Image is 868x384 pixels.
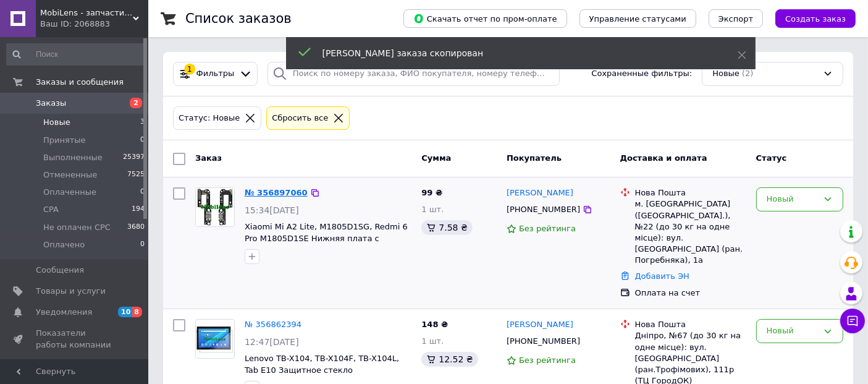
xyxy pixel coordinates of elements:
span: MobiLens - запчасти для мобильных и планшетов [40,7,133,19]
span: Показатели работы компании [36,328,114,350]
span: Покупатель [507,153,562,163]
div: м. [GEOGRAPHIC_DATA] ([GEOGRAPHIC_DATA].), №22 (до 30 кг на одне місце): вул. [GEOGRAPHIC_DATA] (... [635,198,746,266]
span: Отмененные [43,169,97,181]
div: [PERSON_NAME] заказа скопирован [322,47,707,59]
span: Без рейтинга [519,224,576,233]
span: 0 [140,187,145,198]
span: Экспорт [718,14,753,23]
button: Скачать отчет по пром-оплате [403,9,567,28]
span: Товары и услуги [36,286,106,297]
span: Сумма [421,153,451,163]
span: 1 шт. [421,336,444,346]
a: № 356897060 [245,188,308,197]
span: 3680 [127,222,145,233]
span: 10 [118,307,132,317]
div: 12.52 ₴ [421,352,478,367]
button: Создать заказ [775,9,856,28]
span: Сохраненные фильтры: [592,68,693,80]
input: Поиск [6,43,146,66]
span: 0 [140,135,145,146]
a: Lenovo TB-X104, TB-X104F, TB-X104L, Tab E10 Защитное стекло [245,354,399,375]
span: Новые [712,68,739,80]
div: Статус: Новые [176,112,242,125]
span: Оплаченные [43,187,96,198]
span: [PHONE_NUMBER] [507,336,580,346]
a: Добавить ЭН [635,271,689,281]
a: Фото товару [195,319,235,359]
img: Фото товару [196,188,234,226]
span: 25397 [123,152,145,163]
a: Создать заказ [763,14,856,23]
span: Уведомления [36,307,92,318]
span: Создать заказ [785,14,846,23]
span: Принятые [43,135,86,146]
button: Управление статусами [579,9,696,28]
h1: Список заказов [185,11,292,26]
span: Новые [43,117,70,128]
span: Заказы и сообщения [36,77,124,88]
span: Оплачено [43,239,85,250]
span: 12:47[DATE] [245,337,299,347]
span: 15:34[DATE] [245,205,299,215]
span: Не оплачен CPC [43,222,111,233]
span: 3 [140,117,145,128]
div: Новый [767,325,818,338]
span: Доставка и оплата [620,153,707,163]
span: 7525 [127,169,145,181]
span: 0 [140,239,145,250]
span: CPA [43,204,59,215]
div: Нова Пошта [635,319,746,330]
span: 148 ₴ [421,320,448,329]
span: 2 [130,98,142,108]
span: Сообщения [36,265,84,276]
span: Заказы [36,98,66,109]
span: Выполненные [43,152,103,163]
a: [PERSON_NAME] [507,319,573,331]
div: Нова Пошта [635,187,746,198]
span: Скачать отчет по пром-оплате [413,13,557,24]
span: 99 ₴ [421,188,442,197]
a: [PERSON_NAME] [507,187,573,199]
div: 1 [184,64,195,75]
div: 7.58 ₴ [421,220,472,235]
button: Экспорт [709,9,763,28]
img: Фото товару [196,325,234,353]
span: 1 шт. [421,205,444,214]
div: Новый [767,193,818,206]
span: Фильтры [196,68,235,80]
a: Xiaomi Mi A2 Lite, M1805D1SG, Redmi 6 Pro M1805D1SE Нижняя плата с коннектором зарядки [245,222,408,254]
a: Фото товару [195,187,235,227]
span: Без рейтинга [519,356,576,365]
input: Поиск по номеру заказа, ФИО покупателя, номеру телефона, Email, номеру накладной [268,62,560,86]
span: 8 [132,307,142,317]
div: Сбросить все [269,112,331,125]
div: Ваш ID: 2068883 [40,19,148,30]
span: [PHONE_NUMBER] [507,205,580,214]
button: Чат с покупателем [840,309,865,333]
span: Заказ [195,153,222,163]
span: Статус [756,153,787,163]
span: (2) [742,69,753,78]
div: Оплата на счет [635,288,746,299]
a: № 356862394 [245,320,301,329]
span: 194 [132,204,145,215]
span: Управление статусами [589,14,686,23]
